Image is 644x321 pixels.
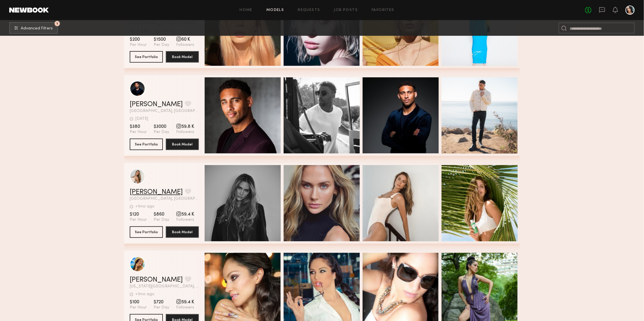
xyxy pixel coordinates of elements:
a: Requests [298,8,320,12]
span: [GEOGRAPHIC_DATA], [GEOGRAPHIC_DATA] [130,197,199,201]
span: Per Day [154,305,169,310]
a: Job Posts [334,8,358,12]
span: 59.8 K [176,124,194,130]
span: [GEOGRAPHIC_DATA], [GEOGRAPHIC_DATA] [130,109,199,113]
span: $100 [130,299,147,305]
span: $1500 [154,37,169,42]
button: See Portfolio [130,51,163,63]
span: Followers [176,130,194,135]
span: Per Day [154,42,169,48]
span: Per Hour [130,305,147,310]
span: $860 [154,212,169,217]
a: Favorites [372,8,394,12]
div: +1mo ago [135,292,155,296]
span: 59.4 K [176,212,194,217]
button: Book Model [166,139,199,150]
span: Followers [176,42,194,48]
span: Followers [176,305,194,310]
span: Advanced Filters [21,27,53,31]
a: Models [266,8,284,12]
span: $120 [130,212,147,217]
span: Per Hour [130,42,147,48]
span: $380 [130,124,147,130]
span: Followers [176,217,194,223]
span: 1 [57,22,58,25]
span: Per Hour [130,217,147,223]
button: See Portfolio [130,139,163,150]
button: Book Model [166,226,199,238]
a: [PERSON_NAME] [130,277,183,283]
span: [US_STATE][GEOGRAPHIC_DATA], [GEOGRAPHIC_DATA] [130,285,199,289]
a: [PERSON_NAME] [130,101,183,108]
button: 1Advanced Filters [9,22,58,34]
span: $200 [130,37,147,42]
div: [DATE] [135,117,148,121]
a: [PERSON_NAME] [130,189,183,196]
div: +1mo ago [135,205,155,209]
span: Per Day [154,130,169,135]
span: Per Day [154,217,169,223]
span: 59.4 K [176,299,194,305]
span: 60 K [176,37,194,42]
span: $720 [154,299,169,305]
button: See Portfolio [130,226,163,238]
button: Book Model [166,51,199,63]
a: Home [240,8,253,12]
span: $3000 [154,124,169,130]
span: Per Hour [130,130,147,135]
